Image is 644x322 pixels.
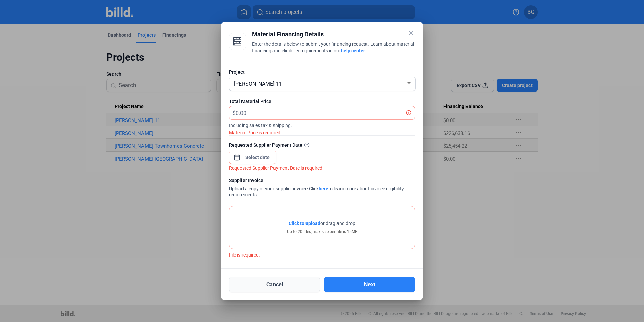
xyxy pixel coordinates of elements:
[229,141,415,149] div: Requested Supplier Payment Date
[252,41,415,55] div: Enter the details below to submit your financing request. Learn about material financing and elig...
[229,186,404,197] span: Click to learn more about invoice eligibility requirements.
[289,221,320,226] span: Click to upload
[229,120,415,129] span: Including sales tax & shipping.
[234,151,240,157] button: Open calendar
[252,30,415,39] div: Material Financing Details
[229,252,260,258] i: File is required.
[229,130,282,135] i: Material Price is required.
[287,229,357,235] div: Up to 20 files, max size per file is 15MB
[229,98,415,105] div: Total Material Price
[234,81,282,87] span: [PERSON_NAME] 11
[236,106,407,119] input: 0.00
[229,69,415,75] div: Project
[319,186,328,191] a: here
[229,106,236,117] span: $
[324,277,415,292] button: Next
[229,177,415,185] div: Supplier Invoice
[229,165,324,171] i: Requested Supplier Payment Date is required.
[320,220,355,227] span: or drag and drop
[341,48,365,53] a: help center
[229,277,320,292] button: Cancel
[365,48,366,53] span: .
[407,29,415,37] mat-icon: close
[229,177,415,199] div: Upload a copy of your supplier invoice.
[243,153,272,161] input: Select date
